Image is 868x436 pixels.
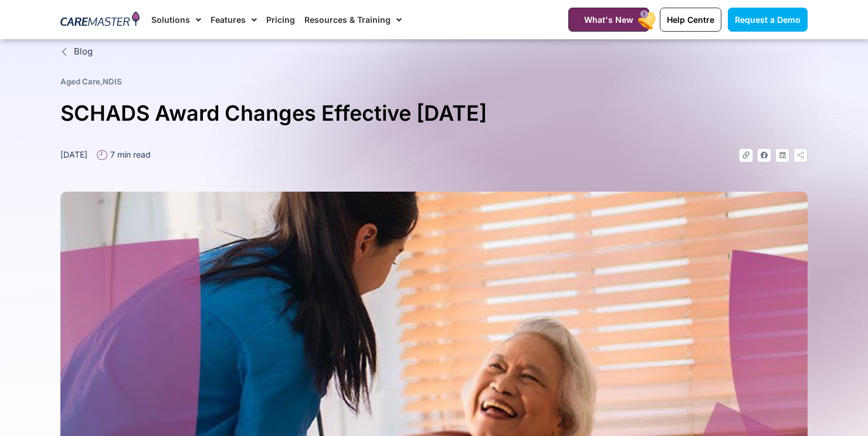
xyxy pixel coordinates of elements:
[60,77,122,86] span: ,
[60,77,100,86] a: Aged Care
[728,8,808,32] a: Request a Demo
[71,45,93,59] span: Blog
[735,15,801,25] span: Request a Demo
[60,96,808,131] h1: SCHADS Award Changes Effective [DATE]
[60,11,140,29] img: CareMaster Logo
[568,8,649,32] a: What's New
[60,149,87,159] time: [DATE]
[60,45,808,59] a: Blog
[103,77,122,86] a: NDIS
[667,15,714,25] span: Help Centre
[584,15,633,25] span: What's New
[660,8,721,32] a: Help Centre
[107,148,151,161] span: 7 min read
